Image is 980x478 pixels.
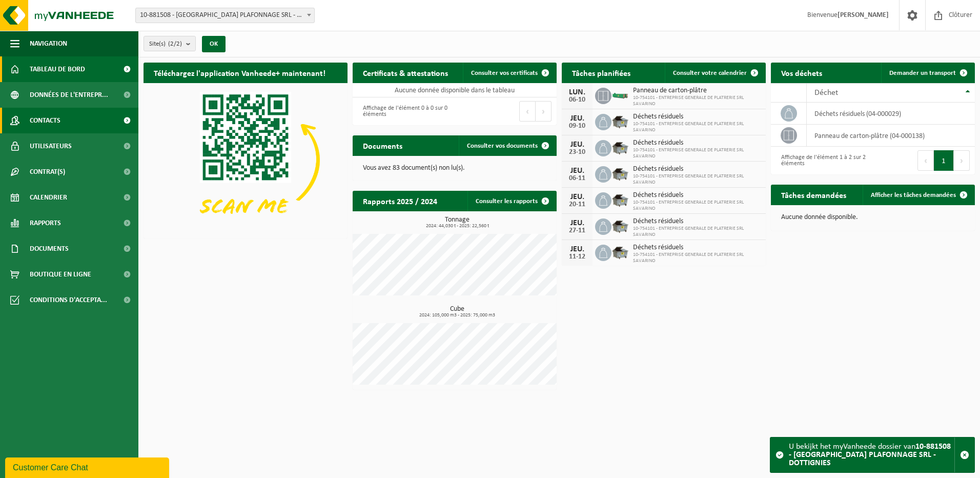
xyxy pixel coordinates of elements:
[807,125,975,147] td: panneau de carton-plâtre (04-000138)
[30,210,61,236] span: Rapports
[567,123,587,130] div: 09-10
[358,306,557,318] h3: Cube
[917,150,934,171] button: Previous
[633,244,761,252] span: Déchets résiduels
[633,226,761,238] span: 10-754101 - ENTREPRISE GENERALE DE PLATRERIE SRL SAVARINO
[5,455,171,478] iframe: chat widget
[467,143,538,149] span: Consulter vos documents
[567,245,587,253] div: JEU.
[467,191,556,211] a: Consulter les rapports
[202,36,226,52] button: OK
[567,227,587,234] div: 27-11
[611,112,629,130] img: WB-5000-GAL-GY-01
[871,192,956,198] span: Afficher les tâches demandées
[144,36,196,51] button: Site(s)(2/2)
[776,149,868,172] div: Affichage de l'élément 1 à 2 sur 2 éléments
[519,101,536,122] button: Previous
[567,253,587,261] div: 11-12
[567,88,587,96] div: LUN.
[633,95,761,107] span: 10-754101 - ENTREPRISE GENERALE DE PLATRERIE SRL SAVARINO
[633,139,761,147] span: Déchets résiduels
[673,70,747,76] span: Consulter votre calendrier
[353,63,458,83] h2: Certificats & attestations
[144,63,336,83] h2: Téléchargez l'application Vanheede+ maintenant!
[633,87,761,95] span: Panneau de carton-plâtre
[353,83,557,97] td: Aucune donnée disponible dans le tableau
[135,8,315,23] span: 10-881508 - HAINAUT PLAFONNAGE SRL - DOTTIGNIES
[149,36,182,52] span: Site(s)
[30,287,107,313] span: Conditions d'accepta...
[567,175,587,182] div: 06-11
[30,262,91,287] span: Boutique en ligne
[353,191,447,211] h2: Rapports 2025 / 2024
[567,167,587,175] div: JEU.
[536,101,552,122] button: Next
[358,224,557,229] span: 2024: 44,030 t - 2025: 22,560 t
[881,63,974,83] a: Demander un transport
[30,133,72,159] span: Utilisateurs
[567,96,587,104] div: 06-10
[633,173,761,186] span: 10-754101 - ENTREPRISE GENERALE DE PLATRERIE SRL SAVARINO
[633,121,761,133] span: 10-754101 - ENTREPRISE GENERALE DE PLATRERIE SRL SAVARINO
[889,70,956,76] span: Demander un transport
[567,141,587,149] div: JEU.
[838,11,889,19] strong: [PERSON_NAME]
[633,191,761,200] span: Déchets résiduels
[611,90,629,99] img: HK-XC-10-GN-00
[814,89,838,97] span: Déchet
[30,82,108,108] span: Données de l'entrepr...
[567,201,587,208] div: 20-11
[633,200,761,212] span: 10-754101 - ENTREPRISE GENERALE DE PLATRERIE SRL SAVARINO
[567,219,587,227] div: JEU.
[633,252,761,264] span: 10-754101 - ENTREPRISE GENERALE DE PLATRERIE SRL SAVARINO
[611,191,629,208] img: WB-5000-GAL-GY-01
[863,185,974,205] a: Afficher les tâches demandées
[789,443,951,467] strong: 10-881508 - [GEOGRAPHIC_DATA] PLAFONNAGE SRL - DOTTIGNIES
[144,83,348,236] img: Download de VHEPlus App
[633,147,761,160] span: 10-754101 - ENTREPRISE GENERALE DE PLATRERIE SRL SAVARINO
[567,193,587,201] div: JEU.
[168,41,182,47] count: (2/2)
[353,135,413,155] h2: Documents
[463,63,556,83] a: Consulter vos certificats
[471,70,538,76] span: Consulter vos certificats
[633,113,761,121] span: Déchets résiduels
[459,135,556,156] a: Consulter vos documents
[30,159,65,185] span: Contrat(s)
[136,8,314,23] span: 10-881508 - HAINAUT PLAFONNAGE SRL - DOTTIGNIES
[781,214,965,221] p: Aucune donnée disponible.
[611,243,629,261] img: WB-5000-GAL-GY-01
[562,63,641,83] h2: Tâches planifiées
[771,63,832,83] h2: Vos déchets
[633,165,761,173] span: Déchets résiduels
[30,108,60,133] span: Contacts
[934,150,954,171] button: 1
[771,185,856,205] h2: Tâches demandées
[789,437,954,472] div: U bekijkt het myVanheede dossier van
[633,217,761,226] span: Déchets résiduels
[611,217,629,234] img: WB-5000-GAL-GY-01
[567,149,587,156] div: 23-10
[611,138,629,156] img: WB-5000-GAL-GY-01
[807,103,975,125] td: déchets résiduels (04-000029)
[358,313,557,318] span: 2024: 105,000 m3 - 2025: 75,000 m3
[30,185,67,210] span: Calendrier
[665,63,765,83] a: Consulter votre calendrier
[611,165,629,182] img: WB-5000-GAL-GY-01
[954,150,970,171] button: Next
[358,216,557,229] h3: Tonnage
[567,114,587,123] div: JEU.
[30,31,67,56] span: Navigation
[30,56,85,82] span: Tableau de bord
[363,165,546,172] p: Vous avez 83 document(s) non lu(s).
[358,100,450,123] div: Affichage de l'élément 0 à 0 sur 0 éléments
[30,236,69,262] span: Documents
